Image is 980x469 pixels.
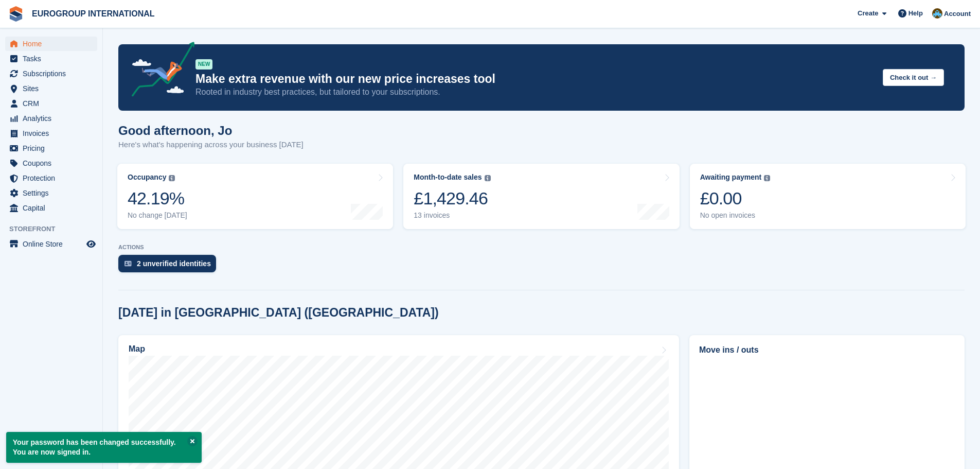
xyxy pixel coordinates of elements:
h1: Good afternoon, Jo [118,124,304,137]
span: Capital [23,201,84,215]
p: Make extra revenue with our new price increases tool [195,72,875,86]
span: Create [858,8,878,19]
div: £0.00 [700,188,771,209]
img: price-adjustments-announcement-icon-8257ccfd72463d97f412b2fc003d46551f7dbcb40ab6d574587a9cd5c0d94... [123,42,195,100]
a: menu [5,81,97,96]
div: No change [DATE] [128,211,187,220]
a: EUROGROUP INTERNATIONAL [28,5,159,22]
span: Account [944,9,971,19]
div: 42.19% [128,188,187,209]
span: Tasks [23,51,84,66]
div: Awaiting payment [700,173,762,182]
span: Pricing [23,141,84,155]
span: Coupons [23,156,84,170]
a: Preview store [85,238,97,250]
a: 2 unverified identities [118,255,221,277]
span: Invoices [23,126,84,141]
div: NEW [195,59,212,70]
button: Check it out → [883,69,944,86]
a: menu [5,51,97,66]
img: icon-info-grey-7440780725fd019a000dd9b08b2336e03edf1995a4989e88bcd33f0948082b44.svg [169,175,175,181]
img: Jo Pinkney [932,8,942,19]
div: 2 unverified identities [137,259,211,268]
a: Month-to-date sales £1,429.46 13 invoices [403,164,679,229]
a: menu [5,111,97,126]
p: ACTIONS [118,244,965,251]
img: icon-info-grey-7440780725fd019a000dd9b08b2336e03edf1995a4989e88bcd33f0948082b44.svg [485,175,491,181]
div: £1,429.46 [414,188,490,209]
img: icon-info-grey-7440780725fd019a000dd9b08b2336e03edf1995a4989e88bcd33f0948082b44.svg [764,175,770,181]
span: Protection [23,171,84,185]
span: Settings [23,186,84,200]
a: menu [5,171,97,185]
span: Online Store [23,237,84,251]
h2: Map [129,344,145,354]
a: menu [5,237,97,251]
a: menu [5,96,97,111]
span: Help [908,8,923,19]
a: menu [5,156,97,170]
a: menu [5,186,97,200]
a: menu [5,126,97,141]
p: Here's what's happening across your business [DATE] [118,139,304,151]
span: Home [23,37,84,51]
span: Analytics [23,111,84,126]
div: Month-to-date sales [414,173,482,182]
p: Your password has been changed successfully. You are now signed in. [6,432,202,463]
div: Occupancy [128,173,166,182]
span: CRM [23,96,84,111]
a: menu [5,141,97,155]
div: No open invoices [700,211,771,220]
h2: [DATE] in [GEOGRAPHIC_DATA] ([GEOGRAPHIC_DATA]) [118,306,439,320]
a: menu [5,66,97,81]
span: Subscriptions [23,66,84,81]
a: menu [5,37,97,51]
span: Storefront [9,224,102,234]
a: Awaiting payment £0.00 No open invoices [690,164,966,229]
a: Occupancy 42.19% No change [DATE] [117,164,393,229]
img: verify_identity-adf6edd0f0f0b5bbfe63781bf79b02c33cf7c696d77639b501bdc392416b5a36.svg [124,260,132,267]
span: Sites [23,81,84,96]
div: 13 invoices [414,211,490,220]
a: menu [5,201,97,215]
p: Rooted in industry best practices, but tailored to your subscriptions. [195,86,875,98]
img: stora-icon-8386f47178a22dfd0bd8f6a31ec36ba5ce8667c1dd55bd0f319d3a0aa187defe.svg [8,6,24,22]
h2: Move ins / outs [699,344,955,356]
